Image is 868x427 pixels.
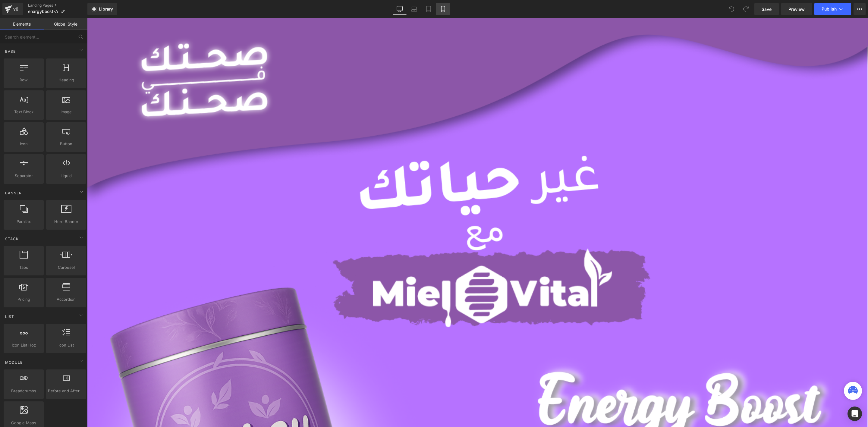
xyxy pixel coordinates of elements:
[48,109,84,115] span: Image
[99,6,113,12] span: Library
[5,77,42,83] span: Row
[740,3,752,15] button: Redo
[5,359,23,365] span: Module
[822,7,837,11] span: Publish
[12,5,20,13] div: v6
[5,141,42,147] span: Icon
[814,3,851,15] button: Publish
[5,218,42,225] span: Parallax
[407,3,421,15] a: Laptop
[48,77,84,83] span: Heading
[48,296,84,303] span: Accordion
[788,6,805,12] span: Preview
[5,190,22,196] span: Banner
[2,3,23,15] a: v6
[28,9,58,14] span: enargyboost-A
[5,109,42,115] span: Text Block
[5,236,19,242] span: Stack
[5,49,16,54] span: Base
[421,3,436,15] a: Tablet
[5,342,42,348] span: Icon List Hoz
[392,3,407,15] a: Desktop
[48,388,84,394] span: Before and After Images
[5,388,42,394] span: Breadcrumbs
[48,264,84,271] span: Carousel
[5,420,42,426] span: Google Maps
[5,173,42,179] span: Separator
[28,3,87,8] a: Landing Pages
[48,141,84,147] span: Button
[436,3,450,15] a: Mobile
[48,173,84,179] span: Liquid
[5,314,15,319] span: List
[87,3,117,15] a: New Library
[44,18,87,30] a: Global Style
[848,407,862,421] div: Open Intercom Messenger
[725,3,737,15] button: Undo
[5,296,42,303] span: Pricing
[48,342,84,348] span: Icon List
[5,264,42,271] span: Tabs
[762,6,772,12] span: Save
[854,3,866,15] button: More
[48,218,84,225] span: Hero Banner
[781,3,812,15] a: Preview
